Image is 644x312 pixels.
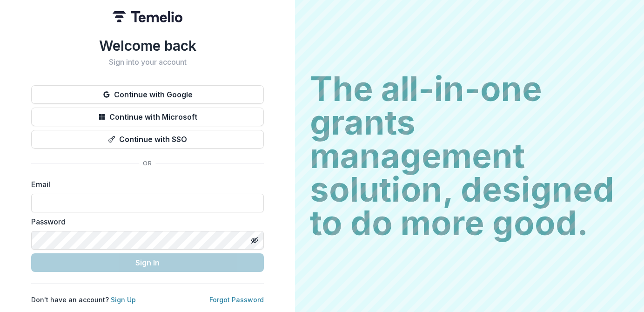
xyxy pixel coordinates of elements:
[31,295,136,305] p: Don't have an account?
[31,37,264,54] h1: Welcome back
[31,108,264,126] button: Continue with Microsoft
[31,130,264,149] button: Continue with SSO
[31,85,264,104] button: Continue with Google
[247,233,262,248] button: Toggle password visibility
[31,58,264,67] h2: Sign into your account
[31,253,264,272] button: Sign In
[31,216,258,227] label: Password
[111,296,136,304] a: Sign Up
[31,179,258,190] label: Email
[113,11,182,22] img: Temelio
[209,296,264,304] a: Forgot Password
